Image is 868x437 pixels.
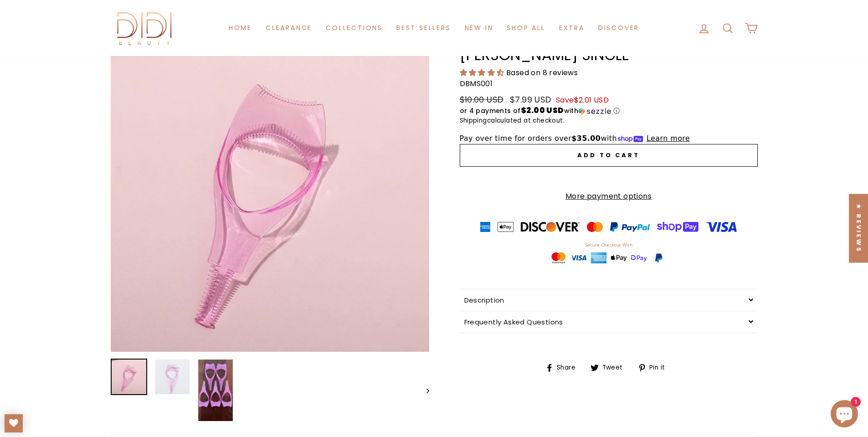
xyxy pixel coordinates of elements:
[498,222,513,232] img: payment badge
[222,20,259,36] a: Home
[521,222,580,232] img: payment badge
[418,359,429,422] button: Next
[574,95,609,105] span: $2.01 USD
[500,20,552,36] a: Shop All
[460,190,758,202] a: More payment options
[198,360,233,421] img: The Mascara Shield A.K.A Lash Buddy single
[460,116,487,126] a: Shipping
[591,20,646,36] a: Discover
[648,363,672,373] span: Pin it
[464,295,504,305] span: Description
[556,95,609,105] span: Save
[460,144,758,167] button: Add to cart
[657,222,699,232] img: payment badge
[390,20,458,36] a: Best Sellers
[577,151,640,159] span: Add to cart
[460,239,758,272] iframe: trust-badges-widget
[578,107,611,115] img: Sezzle
[259,20,319,36] a: Clearance
[111,9,179,47] img: Didi Beauty Co.
[5,414,23,432] a: My Wishlist
[460,78,758,90] p: DBMS001
[510,94,551,105] span: $7.99 USD
[828,400,861,430] inbox-online-store-chat: Shopify online store chat
[552,20,591,36] a: Extra
[555,363,582,373] span: Share
[460,106,758,116] div: or 4 payments of$2.00 USDwithSezzle Click to learn more about Sezzle
[610,222,649,232] img: payment badge
[319,20,390,36] a: Collections
[222,20,646,36] ul: Primary
[458,20,500,36] a: New in
[521,105,564,116] span: $2.00 USD
[601,363,630,373] span: Tweet
[460,67,506,78] span: 4.38 stars
[155,360,190,394] img: The Mascara Shield A.K.A Lash Buddy single
[506,67,578,78] span: Based on 8 reviews
[460,33,758,63] h1: The Mascara Shield A.K.A [PERSON_NAME] single
[112,360,146,394] img: The Mascara Shield A.K.A Lash Buddy single
[460,94,503,105] span: $10.00 USD
[460,116,758,126] small: calculated at checkout.
[587,222,603,232] img: payment badge
[460,106,758,116] div: or 4 payments of with
[849,194,868,262] div: Click to open Judge.me floating reviews tab
[706,222,737,232] img: payment badge
[480,222,490,232] img: payment badge
[464,317,563,327] span: Frequently Asked Questions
